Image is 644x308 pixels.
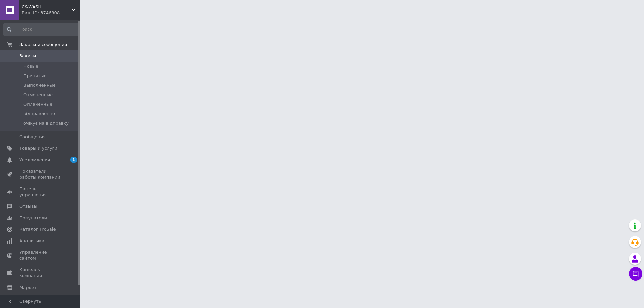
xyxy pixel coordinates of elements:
[19,168,62,180] span: Показатели работы компании
[3,23,79,36] input: Поиск
[19,186,62,198] span: Панель управления
[23,63,38,69] span: Новые
[23,120,69,126] span: очікує на відправку
[19,249,62,261] span: Управление сайтом
[22,10,80,16] div: Ваш ID: 3746808
[23,92,53,98] span: Отмененные
[22,4,72,10] span: C&WASH
[23,73,47,79] span: Принятые
[19,203,37,209] span: Отзывы
[19,238,44,244] span: Аналитика
[23,111,55,117] span: відправленно
[70,157,77,163] span: 1
[19,42,67,48] span: Заказы и сообщения
[19,226,56,232] span: Каталог ProSale
[19,157,50,163] span: Уведомления
[19,134,46,140] span: Сообщения
[19,145,57,151] span: Товары и услуги
[19,53,36,59] span: Заказы
[19,285,37,291] span: Маркет
[629,267,642,281] button: Чат с покупателем
[23,82,56,88] span: Выполненные
[19,267,62,279] span: Кошелек компании
[19,215,47,221] span: Покупатели
[23,101,52,107] span: Оплаченные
